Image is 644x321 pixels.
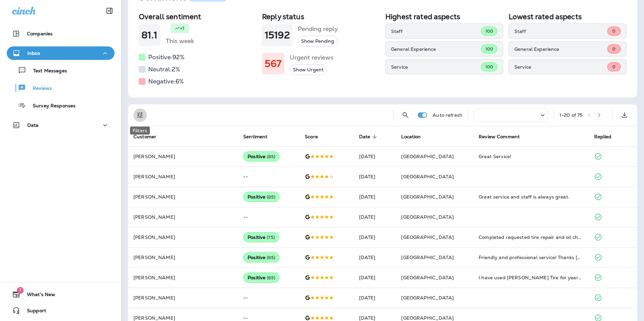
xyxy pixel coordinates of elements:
h2: Reply status [262,12,380,21]
div: Positive [243,232,279,242]
p: Text Messages [26,68,67,74]
span: [GEOGRAPHIC_DATA] [401,315,453,321]
h2: Overall sentiment [139,12,257,21]
td: -- [238,167,299,187]
button: Export as CSV [618,108,631,122]
p: [PERSON_NAME] [133,174,232,179]
span: [GEOGRAPHIC_DATA] [401,275,453,281]
span: Sentiment [243,134,276,140]
span: [GEOGRAPHIC_DATA] [401,234,453,240]
span: Customer [133,134,156,140]
span: Support [20,308,46,316]
span: Date [359,134,379,140]
p: [PERSON_NAME] [133,154,232,159]
div: 1 - 20 of 75 [559,112,582,118]
p: Inbox [27,50,40,56]
button: Search Reviews [399,108,412,122]
button: Show Urgent [290,64,327,75]
div: Great Service! [479,153,583,160]
h5: Neutral: 2 % [148,64,180,75]
h5: Urgent reviews [290,52,333,63]
div: Filters [130,127,150,135]
span: [GEOGRAPHIC_DATA] [401,295,453,301]
button: Companies [7,27,115,40]
td: [DATE] [354,227,396,247]
td: [DATE] [354,267,396,288]
button: Survey Responses [7,98,115,112]
div: Sentiment [128,10,637,98]
td: -- [238,288,299,308]
p: Reviews [26,85,52,92]
p: [PERSON_NAME] [133,214,232,220]
div: Positive [243,273,280,283]
span: Date [359,134,371,140]
td: [DATE] [354,167,396,187]
h1: 81.1 [141,30,158,41]
span: 100 [485,46,493,52]
p: [PERSON_NAME] [133,255,232,260]
td: [DATE] [354,247,396,267]
span: ( 85 ) [267,194,275,200]
div: Friendly and professional service! Thanks Ron! [479,254,583,261]
span: 0 [612,46,615,52]
td: [DATE] [354,288,396,308]
span: ( 85 ) [267,275,275,281]
span: Sentiment [243,134,267,140]
span: 0 [612,28,615,34]
span: [GEOGRAPHIC_DATA] [401,254,453,260]
td: [DATE] [354,146,396,167]
span: [GEOGRAPHIC_DATA] [401,194,453,200]
span: Location [401,134,429,140]
span: [GEOGRAPHIC_DATA] [401,153,453,159]
p: [PERSON_NAME] [133,295,232,300]
p: Auto refresh [432,112,462,118]
p: Staff [514,29,607,34]
span: 100 [485,28,493,34]
td: [DATE] [354,187,396,207]
div: I have used Jensen Tire for years and have always had excellent service. [479,274,583,281]
span: Score [305,134,327,140]
button: Support [7,304,115,317]
div: Positive [243,252,280,262]
span: What's New [20,292,55,300]
span: 7 [17,287,24,294]
p: [PERSON_NAME] [133,235,232,240]
div: Great service and staff is always great. [479,193,583,200]
span: ( 85 ) [267,255,275,260]
button: Reviews [7,81,115,95]
h1: 567 [265,58,282,69]
span: [GEOGRAPHIC_DATA] [401,214,453,220]
p: Data [27,122,39,128]
p: Service [514,64,607,70]
button: Filters [133,108,147,122]
p: Companies [27,31,53,36]
h5: Positive: 92 % [148,52,185,63]
span: Review Comment [479,134,528,140]
span: Replied [594,134,620,140]
p: Survey Responses [26,103,75,109]
div: Positive [243,192,280,202]
button: Show Pending [298,36,337,47]
td: [DATE] [354,207,396,227]
span: Replied [594,134,612,140]
h5: This week [166,36,194,46]
p: [PERSON_NAME] [133,275,232,280]
span: 100 [485,64,493,70]
span: ( 85 ) [267,154,275,159]
p: [PERSON_NAME] [133,194,232,200]
p: [PERSON_NAME] [133,315,232,321]
p: Service [391,64,481,70]
h1: 15192 [265,30,290,41]
button: Collapse Sidebar [100,4,119,17]
p: General Experience [514,46,607,52]
p: Staff [391,29,481,34]
span: Score [305,134,318,140]
h5: Pending reply [298,24,338,34]
h2: Lowest rated aspects [509,12,626,21]
span: Location [401,134,421,140]
button: Data [7,118,115,132]
td: -- [238,207,299,227]
h5: Negative: 6 % [148,76,184,87]
span: Review Comment [479,134,520,140]
button: Inbox [7,46,115,60]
